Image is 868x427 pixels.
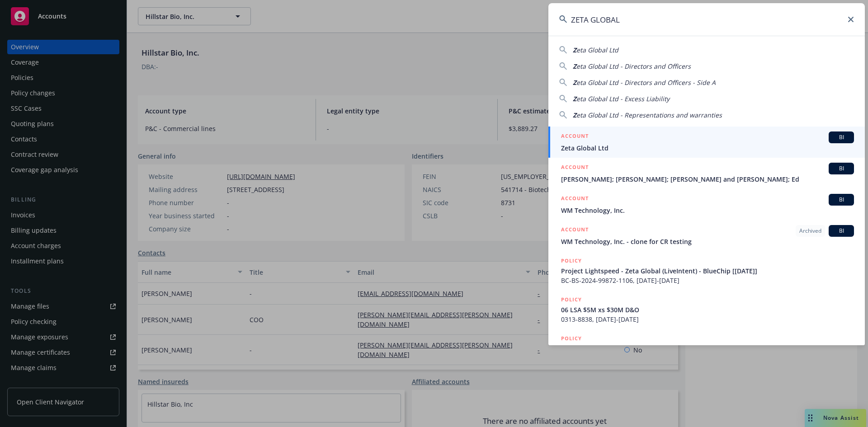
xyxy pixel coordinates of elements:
span: Archived [799,227,821,235]
span: eta Global Ltd - Directors and Officers [576,62,691,70]
span: Z [573,111,576,119]
span: BI [832,133,850,141]
h5: POLICY [561,334,582,343]
h5: POLICY [561,256,582,265]
span: eta Global Ltd - Directors and Officers - Side A [576,78,716,87]
span: Z [573,94,576,103]
a: ACCOUNTBIWM Technology, Inc. [548,189,865,220]
span: WM Technology, Inc. [561,206,854,215]
span: WM Technology, Inc. - clone for CR testing [561,237,854,246]
a: ACCOUNTArchivedBIWM Technology, Inc. - clone for CR testing [548,220,865,251]
span: eta Global Ltd - Excess Liability [576,94,670,103]
span: BI [832,227,850,235]
a: POLICYProject Lightspeed - Zeta Global (LiveIntent) - BlueChip [[DATE]]BC-BS-2024-99872-1106, [DA... [548,251,865,290]
a: ACCOUNTBI[PERSON_NAME]; [PERSON_NAME]; [PERSON_NAME] and [PERSON_NAME]; Ed [548,158,865,189]
span: 09 $5M xs $45M D&O [561,344,854,353]
span: Project Lightspeed - Zeta Global (LiveIntent) - BlueChip [[DATE]] [561,266,854,276]
span: BC-BS-2024-99872-1106, [DATE]-[DATE] [561,276,854,285]
h5: ACCOUNT [561,225,589,236]
h5: POLICY [561,295,582,304]
span: BI [832,196,850,204]
span: Z [573,78,576,87]
span: BI [832,164,850,173]
h5: ACCOUNT [561,194,589,205]
a: POLICY06 LSA $5M xs $30M D&O0313-8838, [DATE]-[DATE] [548,290,865,329]
span: [PERSON_NAME]; [PERSON_NAME]; [PERSON_NAME] and [PERSON_NAME]; Ed [561,174,854,184]
h5: ACCOUNT [561,131,589,142]
h5: ACCOUNT [561,163,589,174]
a: ACCOUNTBIZeta Global Ltd [548,127,865,158]
span: Z [573,62,576,70]
span: 0313-8838, [DATE]-[DATE] [561,314,854,324]
input: Search... [548,3,865,36]
span: Z [573,46,576,54]
span: Zeta Global Ltd [561,143,854,153]
span: eta Global Ltd - Representations and warranties [576,111,722,119]
span: eta Global Ltd [576,46,618,54]
span: 06 LSA $5M xs $30M D&O [561,305,854,314]
a: POLICY09 $5M xs $45M D&O [548,329,865,368]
